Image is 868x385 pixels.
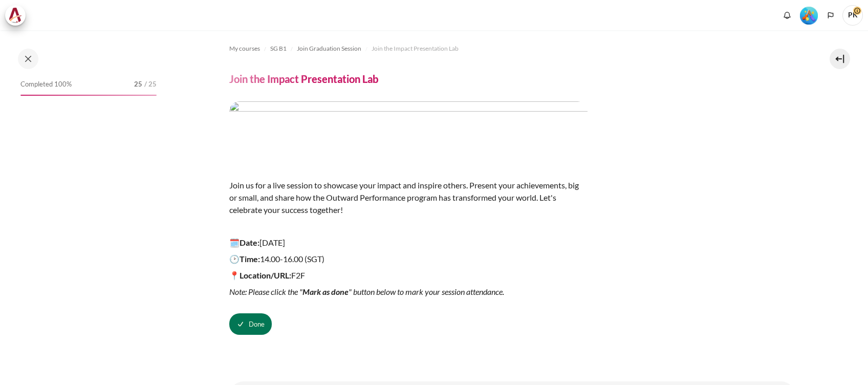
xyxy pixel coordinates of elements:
[270,44,287,53] span: SG B1
[144,79,157,90] span: / 25
[229,254,324,264] span: 14.00-16.00 (SGT)
[796,6,822,25] a: Level #5
[270,42,287,55] a: SG B1
[297,42,361,55] a: Join Graduation Session
[229,238,259,247] strong: 🗓️Date:
[229,287,504,296] em: Note: Please click the " " button below to mark your session attendance.
[229,72,378,85] h4: Join the Impact Presentation Lab
[823,8,838,23] button: Languages
[302,287,349,296] strong: Mark as done
[800,7,818,25] img: Level #5
[229,42,260,55] a: My courses
[842,5,863,26] a: User menu
[229,270,291,280] strong: 📍Location/URL:
[20,95,157,96] div: 100%
[229,313,272,335] button: Join the Impact Presentation Lab is marked as done. Press to undo.
[20,79,72,90] span: Completed 100%
[249,319,265,330] span: Done
[229,180,579,215] span: Join us for a live session to showcase your impact and inspire others. Present your achievements,...
[229,254,260,264] strong: 🕑Time:
[372,42,459,55] a: Join the Impact Presentation Lab
[8,8,23,23] img: Architeck
[229,350,795,351] iframe: Join the Impact Presentation Lab
[229,44,260,53] span: My courses
[297,44,361,53] span: Join Graduation Session
[842,5,863,26] span: PK
[372,44,459,53] span: Join the Impact Presentation Lab
[229,237,588,249] p: [DATE]
[800,6,818,25] div: Level #5
[229,40,795,57] nav: Navigation bar
[229,269,588,282] p: F2F
[134,79,142,90] span: 25
[5,5,31,26] a: Architeck Architeck
[779,8,795,23] div: Show notification window with no new notifications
